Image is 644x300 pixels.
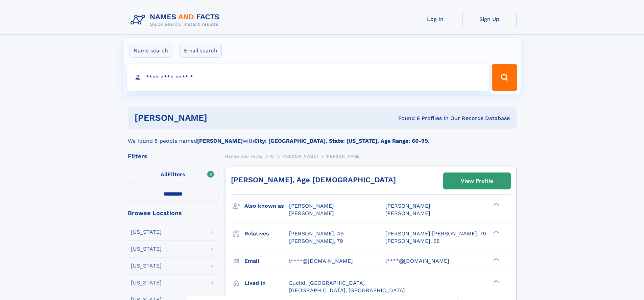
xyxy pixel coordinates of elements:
[254,138,428,144] b: City: [GEOGRAPHIC_DATA], State: [US_STATE], Age Range: 60-99
[289,280,365,286] span: Euclid, [GEOGRAPHIC_DATA]
[129,44,172,58] label: Name search
[289,230,344,237] a: [PERSON_NAME], 49
[127,64,489,91] input: search input
[197,138,243,144] b: [PERSON_NAME]
[461,173,493,189] div: View Profile
[303,115,510,122] div: Found 8 Profiles In Our Records Database
[289,237,343,245] a: [PERSON_NAME], 79
[128,153,218,159] div: Filters
[128,167,218,183] label: Filters
[492,64,517,91] button: Search Button
[128,11,225,29] img: Logo Names and Facts
[289,287,405,294] span: [GEOGRAPHIC_DATA], [GEOGRAPHIC_DATA]
[385,230,486,237] a: [PERSON_NAME] [PERSON_NAME], 79
[385,237,440,245] a: [PERSON_NAME], 58
[492,202,500,207] div: ❯
[244,200,289,212] h3: Also known as
[244,277,289,289] h3: Lived in
[131,229,162,235] div: [US_STATE]
[244,255,289,267] h3: Email
[128,210,218,216] div: Browse Locations
[326,154,362,159] span: [PERSON_NAME]
[161,171,168,178] span: All
[385,203,430,209] span: [PERSON_NAME]
[444,173,510,189] a: View Profile
[289,210,334,216] span: [PERSON_NAME]
[128,129,517,145] div: We found 8 people named with .
[225,152,262,160] a: Names and Facts
[492,279,500,283] div: ❯
[492,257,500,261] div: ❯
[282,154,318,159] span: [PERSON_NAME]
[135,114,303,122] h1: [PERSON_NAME]
[131,246,162,252] div: [US_STATE]
[289,203,334,209] span: [PERSON_NAME]
[385,210,430,216] span: [PERSON_NAME]
[131,280,162,285] div: [US_STATE]
[244,228,289,239] h3: Relatives
[408,11,462,27] a: Log In
[180,44,222,58] label: Email search
[231,176,396,184] a: [PERSON_NAME], Age [DEMOGRAPHIC_DATA]
[270,154,274,159] span: W
[492,230,500,234] div: ❯
[131,263,162,269] div: [US_STATE]
[270,152,274,160] a: W
[282,152,318,160] a: [PERSON_NAME]
[462,11,517,27] a: Sign Up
